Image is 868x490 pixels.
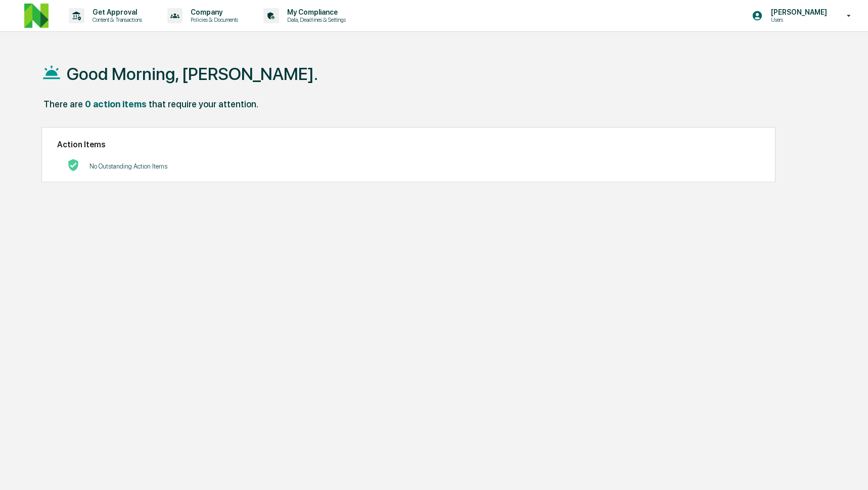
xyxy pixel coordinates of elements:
p: Company [182,8,243,16]
p: Get Approval [84,8,147,16]
p: Users [763,16,832,23]
div: 0 action items [85,99,147,109]
img: logo [24,4,49,28]
p: No Outstanding Action Items [89,162,167,170]
h1: Good Morning, [PERSON_NAME]. [67,64,318,84]
img: No Actions logo [67,159,79,171]
p: [PERSON_NAME] [763,8,832,16]
div: that require your attention. [149,99,258,109]
p: Content & Transactions [84,16,147,23]
p: Policies & Documents [182,16,243,23]
p: My Compliance [279,8,351,16]
h2: Action Items [57,140,760,149]
div: There are [43,99,83,109]
p: Data, Deadlines & Settings [279,16,351,23]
